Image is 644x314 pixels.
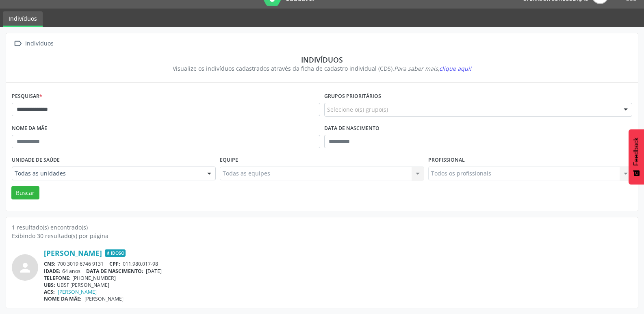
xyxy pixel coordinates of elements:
[146,268,162,275] span: [DATE]
[123,260,158,267] span: 011.980.017-98
[44,275,632,282] div: [PHONE_NUMBER]
[44,288,55,295] span: ACS:
[394,65,471,72] i: Para saber mais,
[109,260,120,267] span: CPF:
[15,169,199,178] span: Todas as unidades
[12,38,55,50] a:  Indivíduos
[105,249,126,257] span: Idoso
[44,260,56,267] span: CNS:
[629,129,644,184] button: Feedback - Mostrar pesquisa
[17,55,627,64] div: Indivíduos
[12,122,47,135] label: Nome da mãe
[44,268,632,275] div: 64 anos
[12,154,60,167] label: Unidade de saúde
[24,38,55,50] div: Indivíduos
[439,65,471,72] span: clique aqui!
[44,268,61,275] span: IDADE:
[633,137,640,166] span: Feedback
[12,232,632,240] div: Exibindo 30 resultado(s) por página
[44,275,71,282] span: TELEFONE:
[324,90,381,103] label: Grupos prioritários
[220,154,238,167] label: Equipe
[58,288,97,295] a: [PERSON_NAME]
[44,282,632,288] div: UBSF [PERSON_NAME]
[324,122,379,135] label: Data de nascimento
[86,268,143,275] span: DATA DE NASCIMENTO:
[11,186,39,200] button: Buscar
[44,282,55,288] span: UBS:
[3,11,43,27] a: Indivíduos
[44,260,632,267] div: 700 3019 6746 9131
[18,260,33,275] i: person
[44,295,82,302] span: NOME DA MÃE:
[12,223,632,232] div: 1 resultado(s) encontrado(s)
[12,38,24,50] i: 
[44,249,102,258] a: [PERSON_NAME]
[17,64,627,73] div: Visualize os indivíduos cadastrados através da ficha de cadastro individual (CDS).
[428,154,465,167] label: Profissional
[327,105,388,114] span: Selecione o(s) grupo(s)
[85,295,124,302] span: [PERSON_NAME]
[12,90,42,103] label: Pesquisar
